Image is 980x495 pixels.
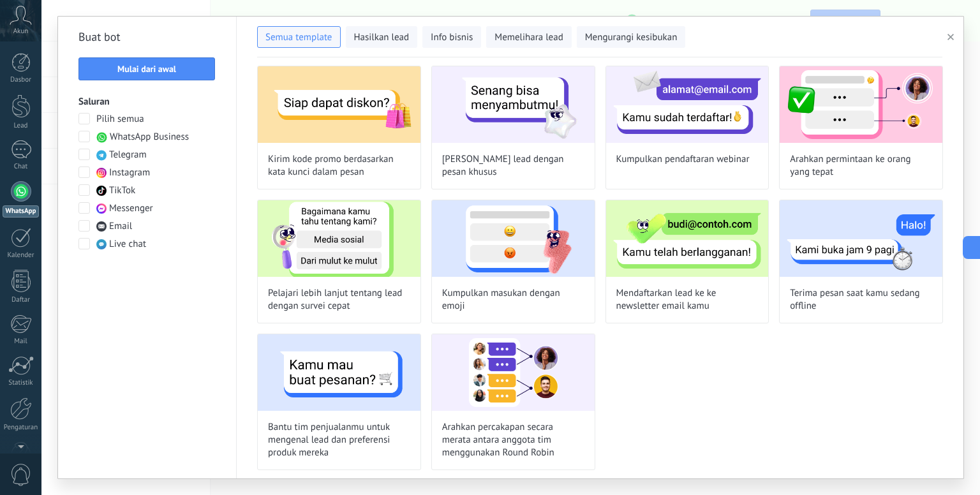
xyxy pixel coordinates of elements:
[585,31,678,44] span: Mengurangi kesibukan
[268,421,410,459] span: Bantu tim penjualanmu untuk mengenal lead dan preferensi produk mereka
[486,26,571,48] button: Memelihara lead
[96,113,144,126] span: Pilih semua
[109,202,153,215] span: Messenger
[616,153,750,166] span: Kumpulkan pendaftaran webinar
[109,220,132,233] span: Email
[78,27,216,47] h2: Buat bot
[109,149,147,161] span: Telegram
[268,153,410,179] span: Kirim kode promo berdasarkan kata kunci dalam pesan
[265,31,332,44] span: Semua template
[780,66,942,143] img: Arahkan permintaan ke orang yang tepat
[790,287,932,313] span: Terima pesan saat kamu sedang offline
[257,26,341,48] button: Semua template
[346,26,418,48] button: Hasilkan lead
[109,184,135,197] span: TikTok
[431,31,473,44] span: Info bisnis
[3,424,40,432] div: Pengaturan
[258,200,420,277] img: Pelajari lebih lanjut tentang lead dengan survei cepat
[494,31,563,44] span: Memelihara lead
[78,96,216,108] h3: Saluran
[3,251,40,260] div: Kalender
[3,122,40,130] div: Lead
[13,27,29,36] span: Akun
[442,421,584,459] span: Arahkan percakapan secara merata antara anggota tim menggunakan Round Robin
[3,296,40,304] div: Daftar
[78,57,215,80] button: Mulai dari awal
[780,200,942,277] img: Terima pesan saat kamu sedang offline
[442,153,584,179] span: [PERSON_NAME] lead dengan pesan khusus
[268,287,410,313] span: Pelajari lebih lanjut tentang lead dengan survei cepat
[258,334,420,411] img: Bantu tim penjualanmu untuk mengenal lead dan preferensi produk mereka
[577,26,686,48] button: Mengurangi kesibukan
[432,66,595,143] img: Sambut lead dengan pesan khusus
[3,379,40,387] div: Statistik
[258,66,420,143] img: Kirim kode promo berdasarkan kata kunci dalam pesan
[3,76,40,84] div: Dasbor
[432,200,595,277] img: Kumpulkan masukan dengan emoji
[117,64,176,73] span: Mulai dari awal
[3,163,40,171] div: Chat
[606,66,769,143] img: Kumpulkan pendaftaran webinar
[616,287,759,313] span: Mendaftarkan lead ke ke newsletter email kamu
[109,238,146,251] span: Live chat
[3,205,39,218] div: WhatsApp
[110,131,189,144] span: WhatsApp Business
[790,153,932,179] span: Arahkan permintaan ke orang yang tepat
[422,26,481,48] button: Info bisnis
[432,334,595,411] img: Arahkan percakapan secara merata antara anggota tim menggunakan Round Robin
[3,337,40,346] div: Mail
[354,31,410,44] span: Hasilkan lead
[109,166,150,179] span: Instagram
[442,287,584,313] span: Kumpulkan masukan dengan emoji
[606,200,769,277] img: Mendaftarkan lead ke ke newsletter email kamu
